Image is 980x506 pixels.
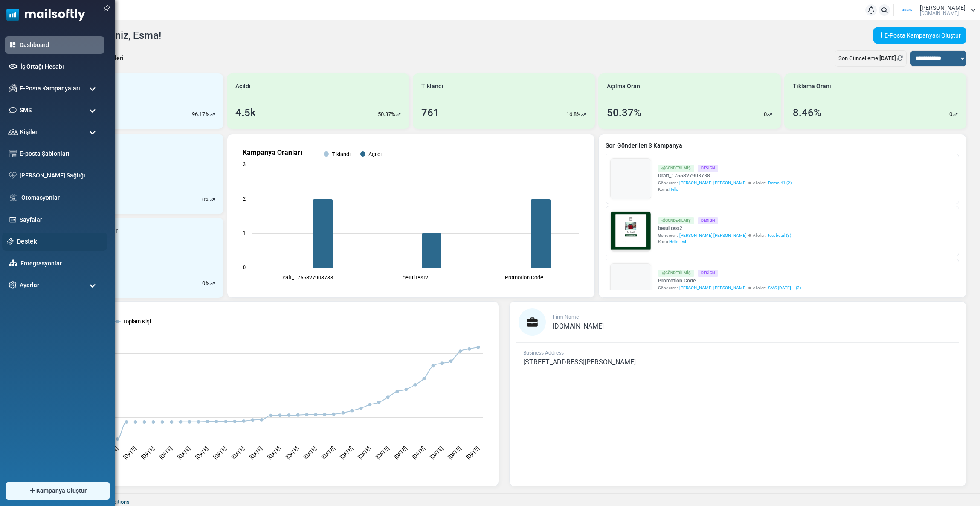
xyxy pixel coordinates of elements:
[339,445,354,460] text: [DATE]
[465,445,480,460] text: [DATE]
[764,110,767,119] p: 0
[230,445,246,460] text: [DATE]
[38,148,256,161] h1: Test {(email)}
[9,106,17,114] img: sms-icon.png
[20,259,100,268] a: Entegrasyonlar
[368,151,382,157] text: Açıldı
[896,4,918,17] img: User Logo
[879,55,896,61] b: [DATE]
[679,232,747,238] span: [PERSON_NAME] [PERSON_NAME]
[7,238,14,245] img: support-icon.svg
[20,62,100,71] a: İş Ortağı Hesabı
[9,193,18,203] img: workflow.svg
[523,358,636,366] span: [STREET_ADDRESS][PERSON_NAME]
[505,274,544,281] text: Promotion Code
[658,172,792,180] a: Draft_1755827903738
[375,445,390,460] text: [DATE]
[669,239,686,244] span: Hello test
[123,318,151,325] text: Toplam Kişi
[112,174,183,180] strong: Shop Now and Save Big!
[9,150,17,157] img: email-templates-icon.svg
[20,41,100,49] a: Dashboard
[284,445,300,460] text: [DATE]
[20,215,100,224] a: Sayfalar
[21,193,100,202] a: Otomasyonlar
[658,217,694,224] div: Gönderilmiş
[658,180,792,186] div: Gönderen: Alıcılar::
[41,134,223,214] a: Yeni Kişiler 10717 0%
[321,445,336,460] text: [DATE]
[793,82,831,91] span: Tıklama Oranı
[447,445,462,460] text: [DATE]
[303,445,318,460] text: [DATE]
[280,274,333,281] text: Draft_1755827903738
[243,264,246,270] text: 0
[267,445,282,460] text: [DATE]
[20,149,100,158] a: E-posta Şablonları
[202,195,205,204] p: 0
[202,195,215,204] div: %
[9,216,17,224] img: landing_pages.svg
[411,445,426,460] text: [DATE]
[49,308,491,479] svg: Toplam Kişi
[607,105,641,120] div: 50.37%
[9,172,17,179] img: domain-health-icon.svg
[658,270,694,277] div: Gönderilmiş
[896,4,976,17] a: User Logo [PERSON_NAME] [DOMAIN_NAME]
[421,82,444,91] span: Tıklandı
[897,55,903,61] a: Refresh Stats
[698,165,718,172] div: Design
[20,106,32,115] span: SMS
[658,186,792,192] div: Konu:
[104,169,191,185] a: Shop Now and Save Big!
[45,224,249,232] p: Lorem ipsum dolor sit amet, consectetur adipiscing elit, sed do eiusmod tempor incididunt
[393,445,408,460] text: [DATE]
[606,141,959,150] a: Son Gönderilen 3 Kampanya
[378,110,395,119] p: 50.37%
[768,180,792,186] a: Demo 41 (2)
[873,27,966,44] a: E-Posta Kampanyası Oluştur
[20,171,100,180] a: [PERSON_NAME] Sağlığı
[194,445,210,460] text: [DATE]
[658,165,694,172] div: Gönderilmiş
[9,281,17,289] img: settings-icon.svg
[553,322,604,330] span: [DOMAIN_NAME]
[920,11,959,16] span: [DOMAIN_NAME]
[332,151,351,157] text: Tıklandı
[658,232,791,238] div: Gönderen: Alıcılar::
[421,105,439,120] div: 761
[566,110,581,119] p: 16.8%
[658,285,801,291] div: Gönderen: Alıcılar::
[202,279,215,288] div: %
[669,187,678,192] span: Hello
[553,323,604,330] a: [DOMAIN_NAME]
[8,129,18,135] img: contacts-icon.svg
[768,285,801,291] a: SMS [DATE]... (3)
[835,50,907,67] div: Son Güncelleme:
[357,445,372,460] text: [DATE]
[212,445,228,460] text: [DATE]
[243,148,302,157] text: Kampanya Oranları
[698,217,718,224] div: Design
[20,128,38,137] span: Kişiler
[768,232,791,238] a: test betul (3)
[429,445,444,460] text: [DATE]
[17,237,102,246] a: Destek
[36,486,87,495] span: Kampanya Oluştur
[793,105,821,120] div: 8.46%
[243,195,246,202] text: 2
[122,445,137,460] text: [DATE]
[658,238,791,245] div: Konu:
[235,82,251,91] span: Açıldı
[553,314,579,320] span: Firm Name
[9,84,17,92] img: campaigns-icon.png
[949,110,952,119] p: 0
[403,274,428,281] text: betul test2
[658,224,791,232] a: betul test2
[140,445,156,460] text: [DATE]
[202,279,205,288] p: 0
[679,180,747,186] span: [PERSON_NAME] [PERSON_NAME]
[20,84,80,93] span: E-Posta Kampanyaları
[158,445,174,460] text: [DATE]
